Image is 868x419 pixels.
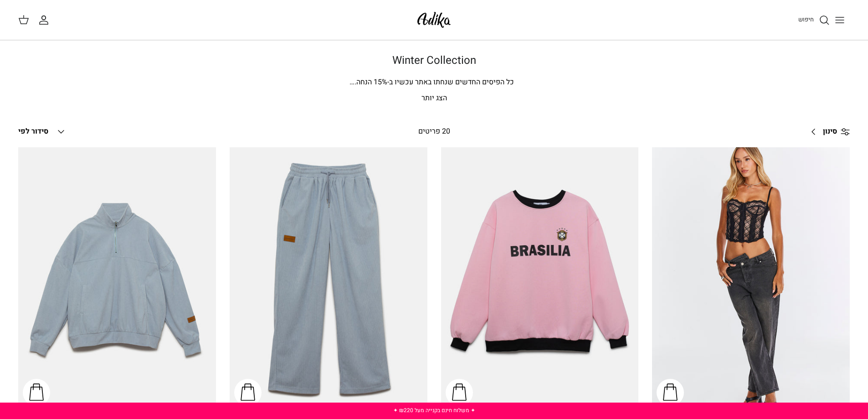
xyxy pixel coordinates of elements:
[441,147,639,411] a: סווטשירט Brazilian Kid
[38,15,53,26] a: החשבון שלי
[230,147,427,411] a: מכנסי טרנינג City strolls
[798,15,814,24] span: חיפוש
[338,126,530,138] div: 20 פריטים
[115,54,753,67] h1: Winter Collection
[18,126,48,137] span: סידור לפי
[18,122,67,142] button: סידור לפי
[798,15,830,26] a: חיפוש
[652,147,850,411] a: ג׳ינס All Or Nothing קריס-קרוס | BOYFRIEND
[387,77,514,88] span: כל הפיסים החדשים שנחתו באתר עכשיו ב-
[374,77,382,88] span: 15
[115,93,753,104] p: הצג יותר
[18,147,216,411] a: סווטשירט City Strolls אוברסייז
[349,77,387,88] span: % הנחה.
[830,10,850,30] button: Toggle menu
[805,121,850,143] a: סינון
[415,9,453,31] img: Adika IL
[823,126,837,138] span: סינון
[393,406,475,414] a: ✦ משלוח חינם בקנייה מעל ₪220 ✦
